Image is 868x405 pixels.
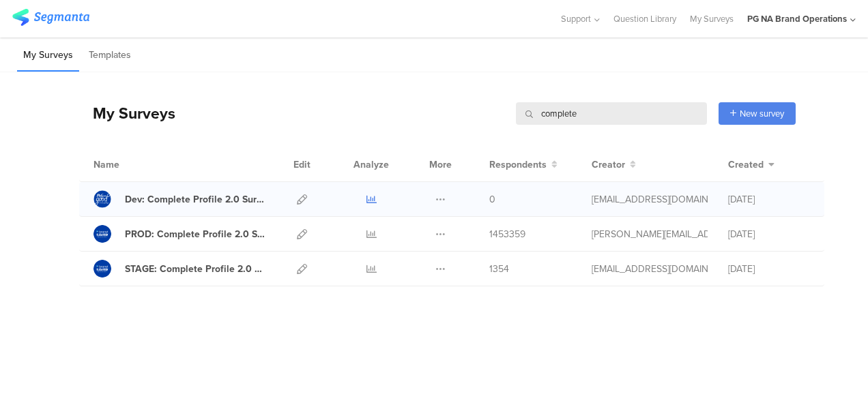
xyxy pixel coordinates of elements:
li: Templates [83,40,137,72]
div: Name [93,157,175,172]
span: 1354 [489,262,509,276]
span: 1453359 [489,227,525,241]
button: Created [728,157,775,172]
div: STAGE: Complete Profile 2.0 Survey [125,262,267,276]
button: Respondents [489,157,558,172]
img: segmanta logo [12,9,89,26]
span: 0 [489,192,495,207]
div: More [426,147,455,181]
div: varun.yadav@mindtree.com [592,192,708,207]
div: [DATE] [728,227,810,241]
span: Support [561,12,591,25]
div: gallup.r@pg.com [592,262,708,276]
span: Respondents [489,157,547,172]
a: STAGE: Complete Profile 2.0 Survey [93,260,267,277]
div: PG NA Brand Operations [747,12,847,25]
div: My Surveys [79,102,175,125]
input: Survey Name, Creator... [516,102,707,125]
li: My Surveys [17,40,79,72]
div: Analyze [351,147,392,181]
div: [DATE] [728,262,810,276]
span: New survey [740,107,784,120]
div: chellappa.uc@pg.com [592,227,708,241]
div: PROD: Complete Profile 2.0 Survey [125,227,267,241]
a: Dev: Complete Profile 2.0 Survey [93,190,267,208]
div: Dev: Complete Profile 2.0 Survey [125,192,267,207]
span: Created [728,157,764,172]
div: [DATE] [728,192,810,207]
div: Edit [287,147,317,181]
a: PROD: Complete Profile 2.0 Survey [93,225,267,243]
button: Creator [592,157,636,172]
span: Creator [592,157,625,172]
